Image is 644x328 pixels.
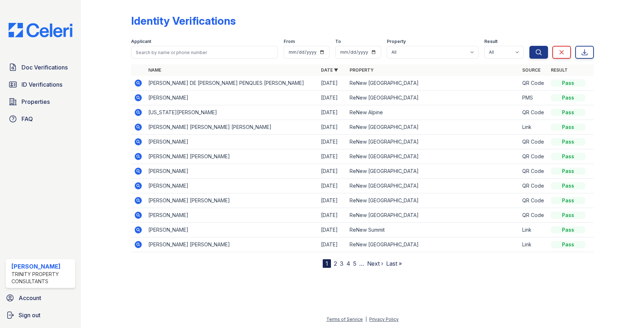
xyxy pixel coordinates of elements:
[519,149,548,164] td: QR Code
[551,212,585,219] div: Pass
[369,317,399,322] a: Privacy Policy
[347,120,519,135] td: ReNew [GEOGRAPHIC_DATA]
[551,138,585,145] div: Pass
[387,39,406,44] label: Property
[519,135,548,149] td: QR Code
[145,76,318,91] td: [PERSON_NAME] DE [PERSON_NAME] PENQUES [PERSON_NAME]
[318,208,347,223] td: [DATE]
[145,164,318,179] td: [PERSON_NAME]
[19,294,41,302] span: Account
[19,311,40,319] span: Sign out
[21,97,50,106] span: Properties
[326,317,363,322] a: Terms of Service
[519,223,548,237] td: Link
[347,208,519,223] td: ReNew [GEOGRAPHIC_DATA]
[551,182,585,189] div: Pass
[519,237,548,252] td: Link
[347,237,519,252] td: ReNew [GEOGRAPHIC_DATA]
[145,135,318,149] td: [PERSON_NAME]
[519,164,548,179] td: QR Code
[3,291,78,305] a: Account
[347,105,519,120] td: ReNew Alpine
[519,179,548,193] td: QR Code
[321,67,338,73] a: Date ▼
[335,39,341,44] label: To
[551,94,585,101] div: Pass
[6,60,75,74] a: Doc Verifications
[318,179,347,193] td: [DATE]
[131,14,236,27] div: Identity Verifications
[386,260,402,267] a: Last »
[318,223,347,237] td: [DATE]
[519,91,548,105] td: PMS
[347,91,519,105] td: ReNew [GEOGRAPHIC_DATA]
[21,80,62,89] span: ID Verifications
[145,179,318,193] td: [PERSON_NAME]
[350,67,374,73] a: Property
[347,135,519,149] td: ReNew [GEOGRAPHIC_DATA]
[318,193,347,208] td: [DATE]
[347,179,519,193] td: ReNew [GEOGRAPHIC_DATA]
[519,208,548,223] td: QR Code
[551,168,585,175] div: Pass
[353,260,356,267] a: 5
[318,76,347,91] td: [DATE]
[347,223,519,237] td: ReNew Summit
[318,135,347,149] td: [DATE]
[131,46,278,59] input: Search by name or phone number
[347,164,519,179] td: ReNew [GEOGRAPHIC_DATA]
[551,197,585,204] div: Pass
[551,124,585,131] div: Pass
[551,109,585,116] div: Pass
[334,260,337,267] a: 2
[318,237,347,252] td: [DATE]
[318,120,347,135] td: [DATE]
[318,149,347,164] td: [DATE]
[367,260,383,267] a: Next ›
[551,67,568,73] a: Result
[21,115,33,123] span: FAQ
[551,241,585,248] div: Pass
[347,193,519,208] td: ReNew [GEOGRAPHIC_DATA]
[318,105,347,120] td: [DATE]
[522,67,540,73] a: Source
[318,164,347,179] td: [DATE]
[359,259,364,268] span: …
[21,63,68,72] span: Doc Verifications
[347,149,519,164] td: ReNew [GEOGRAPHIC_DATA]
[6,95,75,109] a: Properties
[323,259,331,268] div: 1
[145,105,318,120] td: [US_STATE][PERSON_NAME]
[145,120,318,135] td: [PERSON_NAME] [PERSON_NAME] [PERSON_NAME]
[145,91,318,105] td: [PERSON_NAME]
[318,91,347,105] td: [DATE]
[11,262,72,271] div: [PERSON_NAME]
[551,226,585,233] div: Pass
[145,193,318,208] td: [PERSON_NAME] [PERSON_NAME]
[145,149,318,164] td: [PERSON_NAME] [PERSON_NAME]
[131,39,151,44] label: Applicant
[145,208,318,223] td: [PERSON_NAME]
[11,271,72,285] div: Trinity Property Consultants
[284,39,295,44] label: From
[519,76,548,91] td: QR Code
[484,39,498,44] label: Result
[519,120,548,135] td: Link
[145,223,318,237] td: [PERSON_NAME]
[6,112,75,126] a: FAQ
[3,308,78,322] a: Sign out
[365,317,367,322] div: |
[145,237,318,252] td: [PERSON_NAME] [PERSON_NAME]
[551,153,585,160] div: Pass
[551,79,585,87] div: Pass
[346,260,350,267] a: 4
[340,260,343,267] a: 3
[519,193,548,208] td: QR Code
[148,67,161,73] a: Name
[347,76,519,91] td: ReNew [GEOGRAPHIC_DATA]
[6,77,75,92] a: ID Verifications
[3,23,78,37] img: CE_Logo_Blue-a8612792a0a2168367f1c8372b55b34899dd931a85d93a1a3d3e32e68fde9ad4.png
[519,105,548,120] td: QR Code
